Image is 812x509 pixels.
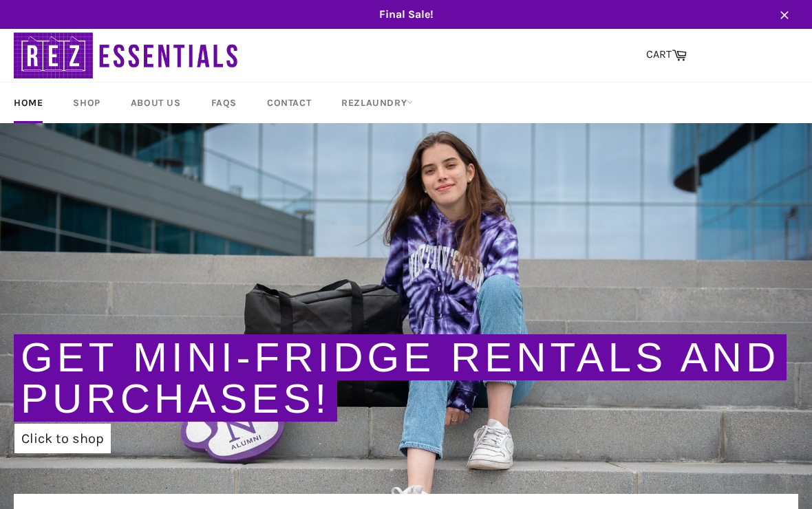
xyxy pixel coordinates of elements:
[21,334,780,422] a: Get Mini-Fridge Rentals and Purchases!
[253,83,325,123] a: Contact
[14,29,241,82] img: RezEssentials
[639,41,694,69] a: CART
[59,83,114,123] a: Shop
[197,83,250,123] a: FAQs
[117,83,195,123] a: About Us
[328,83,427,123] a: RezLaundry
[14,424,111,453] a: Click to shop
